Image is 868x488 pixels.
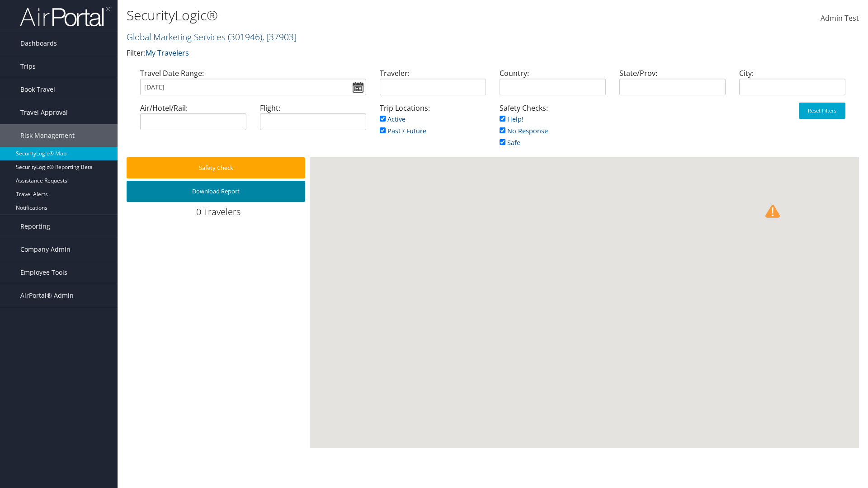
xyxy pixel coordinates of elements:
[613,68,732,103] div: State/Prov:
[20,284,74,307] span: AirPortal® Admin
[500,127,548,135] a: No Response
[20,261,67,284] span: Employee Tools
[821,13,859,23] span: Admin Test
[133,103,253,137] div: Air/Hotel/Rail:
[493,68,613,103] div: Country:
[799,103,845,119] button: Reset Filters
[373,68,493,103] div: Traveler:
[20,55,36,78] span: Trips
[380,127,426,135] a: Past / Future
[788,177,802,191] div: Green earthquake alert (Magnitude 4.5M, Depth:34.073km) in China 07/09/2025 21:56 UTC, 970 thousa...
[262,31,297,43] span: , [ 37903 ]
[20,238,71,261] span: Company Admin
[127,47,615,59] p: Filter:
[20,215,50,238] span: Reporting
[133,68,373,103] div: Travel Date Range:
[500,138,520,147] a: Safe
[127,157,305,178] button: Safety Check
[253,103,373,137] div: Flight:
[127,6,615,25] h1: SecurityLogic®
[127,31,297,43] a: Global Marketing Services
[650,186,664,200] div: Green earthquake alert (Magnitude 4.9M, Depth:10km) in Türkiye 07/09/2025 09:35 UTC, 2.9 million ...
[20,32,57,55] span: Dashboards
[500,115,524,123] a: Help!
[127,181,305,202] button: Download Report
[373,103,493,145] div: Trip Locations:
[493,103,613,157] div: Safety Checks:
[821,5,859,33] a: Admin Test
[20,124,75,147] span: Risk Management
[20,78,55,101] span: Book Travel
[146,48,189,58] a: My Travelers
[380,115,406,123] a: Active
[20,101,68,124] span: Travel Approval
[20,6,110,27] img: airportal-logo.png
[732,68,852,103] div: City:
[228,31,262,43] span: ( 301946 )
[127,206,310,223] div: 0 Travelers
